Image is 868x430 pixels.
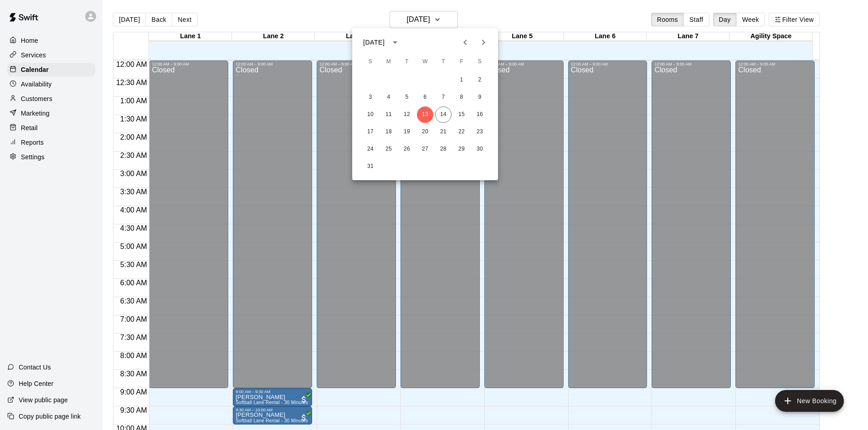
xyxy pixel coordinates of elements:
button: 7 [435,89,452,106]
button: 12 [399,106,415,123]
button: 2 [472,72,488,88]
button: 30 [472,141,488,157]
button: 17 [362,124,379,140]
button: 25 [380,141,397,157]
span: Thursday [435,53,452,71]
button: 18 [380,124,397,140]
button: 31 [362,158,379,175]
button: 27 [417,141,433,157]
button: 5 [399,89,415,106]
span: Monday [380,53,397,71]
button: 20 [417,124,433,140]
button: 3 [362,89,379,106]
button: 23 [472,124,488,140]
button: 15 [453,106,470,123]
button: 8 [453,89,470,106]
button: 4 [380,89,397,106]
span: Friday [453,53,470,71]
button: 29 [453,141,470,157]
button: 19 [399,124,415,140]
button: 24 [362,141,379,157]
button: Next month [474,33,493,51]
button: 21 [435,124,452,140]
button: 1 [453,72,470,88]
span: Sunday [362,53,379,71]
button: 16 [472,106,488,123]
span: Wednesday [417,53,433,71]
button: Previous month [456,33,474,51]
button: calendar view is open, switch to year view [387,35,403,50]
span: Saturday [472,53,488,71]
button: 6 [417,89,433,106]
button: 28 [435,141,452,157]
button: 26 [399,141,415,157]
button: 14 [435,106,452,123]
button: 9 [472,89,488,106]
button: 10 [362,106,379,123]
button: 11 [380,106,397,123]
span: Tuesday [399,53,415,71]
div: [DATE] [363,38,385,47]
button: 13 [417,106,433,123]
button: 22 [453,124,470,140]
